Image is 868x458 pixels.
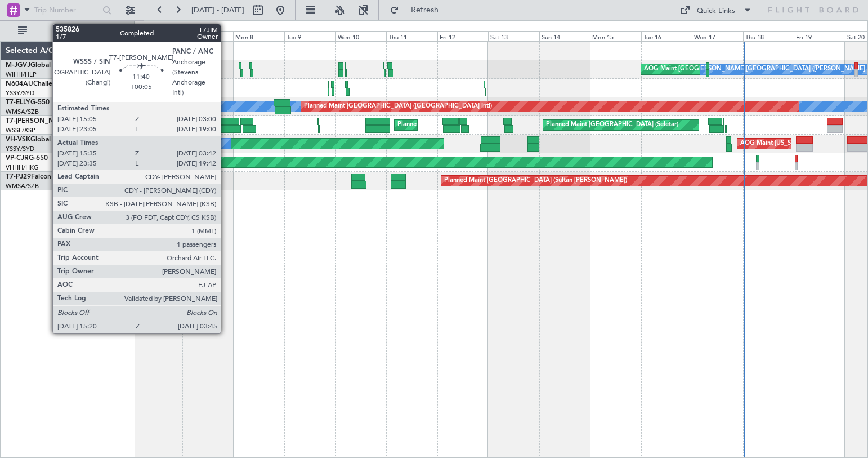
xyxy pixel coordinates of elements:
a: WMSA/SZB [6,108,39,116]
div: Tue 16 [641,31,692,41]
div: Mon 8 [233,31,284,41]
div: Sun 14 [539,31,590,41]
button: All Aircraft [12,22,122,40]
a: T7-ELLYG-550 [6,99,50,106]
a: T7-PJ29Falcon 7X [6,174,62,180]
div: AOG Maint [GEOGRAPHIC_DATA] ([PERSON_NAME] Intl) [644,61,810,78]
span: VP-CJR [6,155,29,162]
div: Sat 13 [488,31,539,41]
div: Wed 10 [335,31,387,41]
span: T7-ELLY [6,99,30,106]
a: N604AUChallenger 604 [6,81,82,87]
div: Sun 7 [182,31,234,41]
span: T7-[PERSON_NAME] [6,118,71,124]
div: Sat 6 [131,31,182,41]
a: YSSY/SYD [6,145,34,153]
div: Planned Maint [GEOGRAPHIC_DATA] (Seletar) [546,117,678,134]
span: Refresh [401,6,449,14]
a: WSSL/XSP [6,126,35,135]
button: Quick Links [674,1,758,19]
div: Mon 15 [590,31,641,41]
div: Fri 19 [794,31,845,41]
div: [DATE] [136,23,155,32]
a: WIHH/HLP [6,70,37,79]
span: N604AU [6,81,33,87]
a: VHHH/HKG [6,163,39,172]
div: Planned Maint [GEOGRAPHIC_DATA] (Sultan [PERSON_NAME]) [444,172,627,189]
a: M-JGVJGlobal 5000 [6,62,69,69]
span: T7-PJ29 [6,174,31,180]
span: [DATE] - [DATE] [191,5,244,15]
a: VH-VSKGlobal Express XRS [6,136,92,143]
a: VP-CJRG-650 [6,155,48,162]
button: Refresh [384,1,452,19]
div: Tue 9 [284,31,335,41]
a: T7-[PERSON_NAME]Global 7500 [6,118,109,124]
span: VH-VSK [6,136,30,143]
span: All Aircraft [29,27,119,35]
div: Thu 18 [743,31,794,41]
div: Wed 17 [692,31,743,41]
input: Trip Number [34,2,99,19]
div: Fri 12 [437,31,489,41]
div: Quick Links [697,6,735,17]
a: YSSY/SYD [6,89,34,97]
div: Planned Maint Dubai (Al Maktoum Intl) [397,117,508,134]
a: WMSA/SZB [6,182,39,190]
div: Planned Maint [GEOGRAPHIC_DATA] ([GEOGRAPHIC_DATA] Intl) [304,98,492,115]
div: Thu 11 [386,31,437,41]
span: M-JGVJ [6,62,30,69]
